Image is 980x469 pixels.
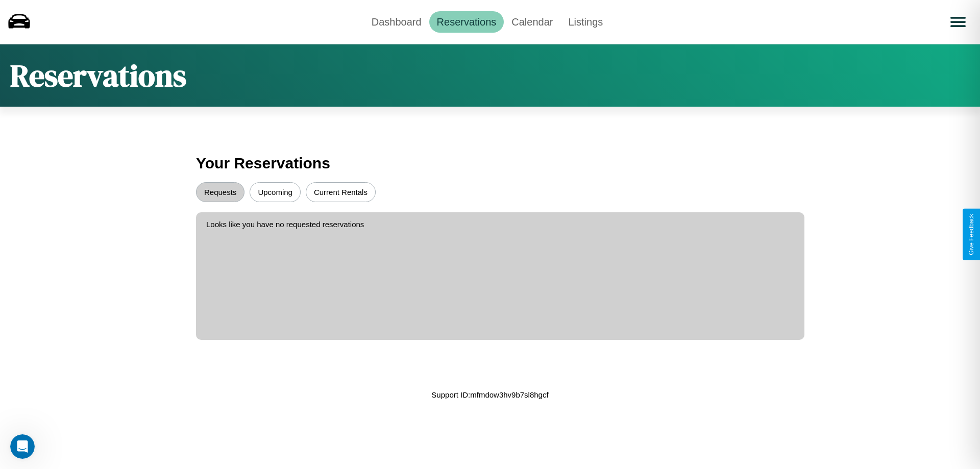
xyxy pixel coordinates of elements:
[196,150,784,177] h3: Your Reservations
[206,217,794,231] p: Looks like you have no requested reservations
[504,11,560,33] a: Calendar
[944,8,972,36] button: Open menu
[431,388,548,402] p: Support ID: mfmdow3hv9b7sl8hgcf
[250,182,301,202] button: Upcoming
[196,182,244,202] button: Requests
[429,11,504,33] a: Reservations
[364,11,429,33] a: Dashboard
[10,55,186,96] h1: Reservations
[10,434,35,459] iframe: Intercom live chat
[306,182,376,202] button: Current Rentals
[560,11,610,33] a: Listings
[968,214,975,255] div: Give Feedback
